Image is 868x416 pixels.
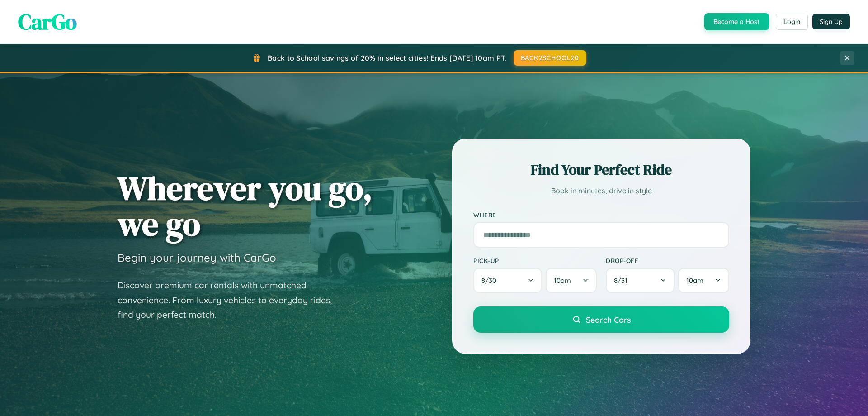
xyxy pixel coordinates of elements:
p: Discover premium car rentals with unmatched convenience. From luxury vehicles to everyday rides, ... [118,278,344,322]
h3: Begin your journey with CarGo [118,251,276,264]
h2: Find Your Perfect Ride [473,160,729,180]
span: 8 / 30 [481,276,501,285]
span: CarGo [18,7,77,37]
h1: Wherever you go, we go [118,170,373,242]
button: Sign Up [812,14,850,29]
button: 8/31 [606,268,675,293]
button: 10am [546,268,597,293]
button: 8/30 [473,268,542,293]
button: BACK2SCHOOL20 [514,50,586,66]
button: Become a Host [704,13,769,30]
button: Login [776,14,808,30]
span: Search Cars [586,315,631,325]
button: 10am [678,268,729,293]
button: Search Cars [473,306,729,333]
span: Back to School savings of 20% in select cities! Ends [DATE] 10am PT. [268,53,506,62]
label: Pick-up [473,257,597,264]
span: 8 / 31 [614,276,632,285]
span: 10am [686,276,703,285]
span: 10am [554,276,571,285]
label: Where [473,211,729,219]
p: Book in minutes, drive in style [473,184,729,197]
label: Drop-off [606,257,729,264]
